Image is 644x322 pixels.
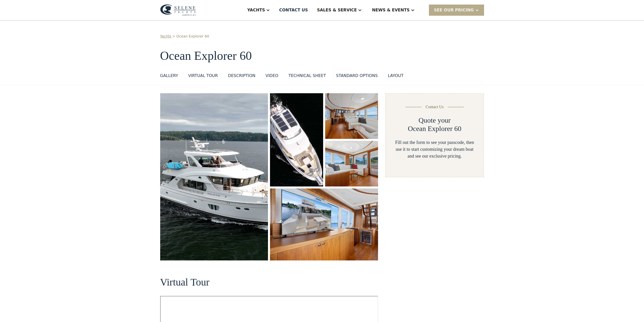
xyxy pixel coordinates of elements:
a: Technical sheet [288,73,326,81]
a: standard options [336,73,378,81]
div: VIRTUAL TOUR [188,73,218,79]
a: Ocean Explorer 60 [176,34,209,39]
h2: Virtual Tour [160,277,378,288]
div: News & EVENTS [372,7,410,13]
div: Technical sheet [288,73,326,79]
div: Contact US [279,7,308,13]
div: Sales & Service [317,7,357,13]
a: VIRTUAL TOUR [188,73,218,81]
div: Yachts [247,7,265,13]
div: DESCRIPTION [228,73,255,79]
a: layout [388,73,404,81]
h2: Ocean Explorer 60 [408,124,461,133]
div: standard options [336,73,378,79]
a: Yachts [160,34,172,39]
h2: Quote your [419,116,451,125]
div: > [172,34,175,39]
img: logo [160,4,196,16]
h1: Ocean Explorer 60 [160,49,484,63]
div: Contact Us [426,104,444,110]
a: DESCRIPTION [228,73,255,81]
div: layout [388,73,404,79]
div: GALLERY [160,73,178,79]
div: SEE Our Pricing [434,7,474,13]
div: Fill out the form to see your passcode, then use it to start customizing your dream boat and see ... [394,139,475,160]
a: VIDEO [265,73,278,81]
a: GALLERY [160,73,178,81]
div: VIDEO [265,73,278,79]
